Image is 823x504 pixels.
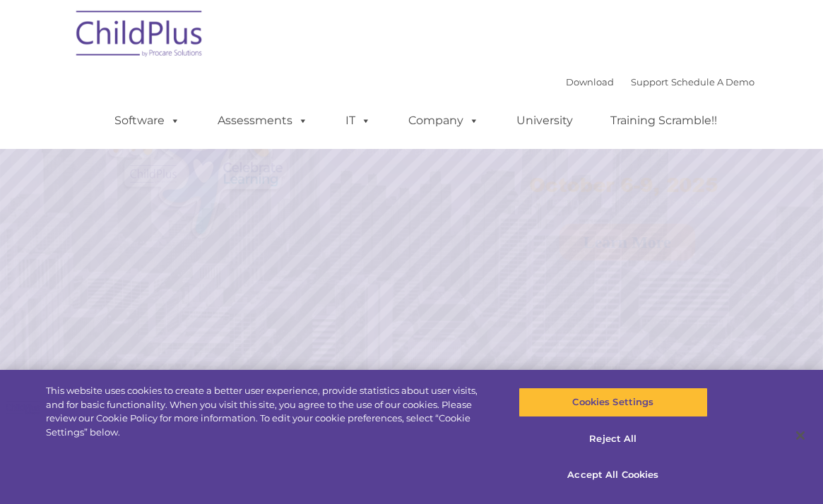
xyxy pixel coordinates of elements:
[69,1,211,71] img: ChildPlus by Procare Solutions
[566,76,614,88] a: Download
[519,388,708,417] button: Cookies Settings
[559,224,695,260] a: Learn More
[596,107,731,135] a: Training Scramble!!
[502,107,587,135] a: University
[100,107,194,135] a: Software
[519,424,708,454] button: Reject All
[785,420,816,451] button: Close
[519,460,708,490] button: Accept All Cookies
[331,107,385,135] a: IT
[631,76,668,88] a: Support
[394,107,493,135] a: Company
[203,107,322,135] a: Assessments
[566,76,754,88] font: |
[671,76,754,88] a: Schedule A Demo
[46,384,494,439] div: This website uses cookies to create a better user experience, provide statistics about user visit...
